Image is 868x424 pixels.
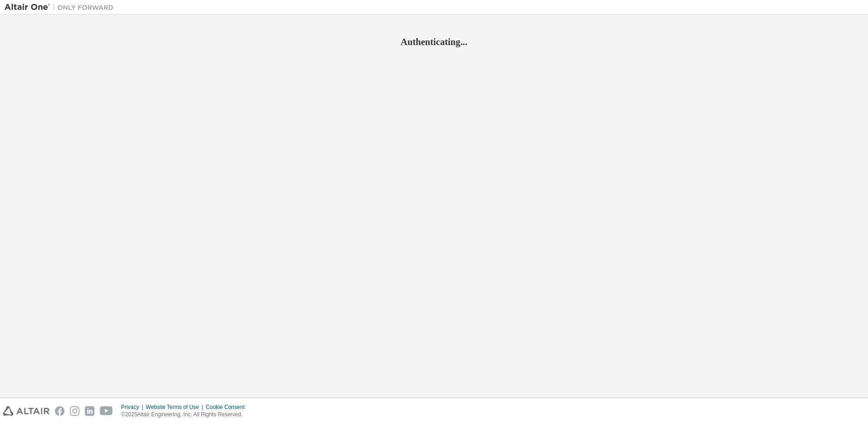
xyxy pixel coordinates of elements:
[70,406,79,416] img: instagram.svg
[206,404,250,411] div: Cookie Consent
[100,406,113,416] img: youtube.svg
[121,404,146,411] div: Privacy
[3,406,49,416] img: altair_logo.svg
[146,404,206,411] div: Website Terms of Use
[5,36,863,48] h2: Authenticating...
[55,406,64,416] img: facebook.svg
[5,3,118,12] img: Altair One
[121,411,250,419] p: © 2025 Altair Engineering, Inc. All Rights Reserved.
[85,406,94,416] img: linkedin.svg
